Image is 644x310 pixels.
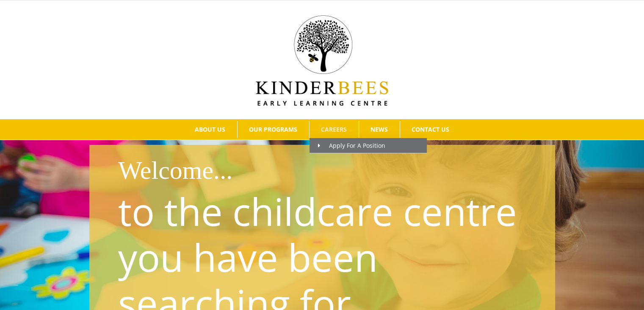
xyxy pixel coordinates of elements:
[359,121,400,138] a: NEWS
[183,121,237,138] a: ABOUT US
[118,152,549,188] h1: Welcome...
[370,127,388,132] span: NEWS
[400,121,461,138] a: CONTACT US
[249,127,297,132] span: OUR PROGRAMS
[310,138,427,153] a: Apply For A Position
[310,121,359,138] a: CAREERS
[238,121,309,138] a: OUR PROGRAMS
[318,141,385,149] span: Apply For A Position
[321,127,347,132] span: CAREERS
[13,119,631,140] nav: Main Menu
[412,127,449,132] span: CONTACT US
[195,127,225,132] span: ABOUT US
[256,15,388,106] img: Kinder Bees Logo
